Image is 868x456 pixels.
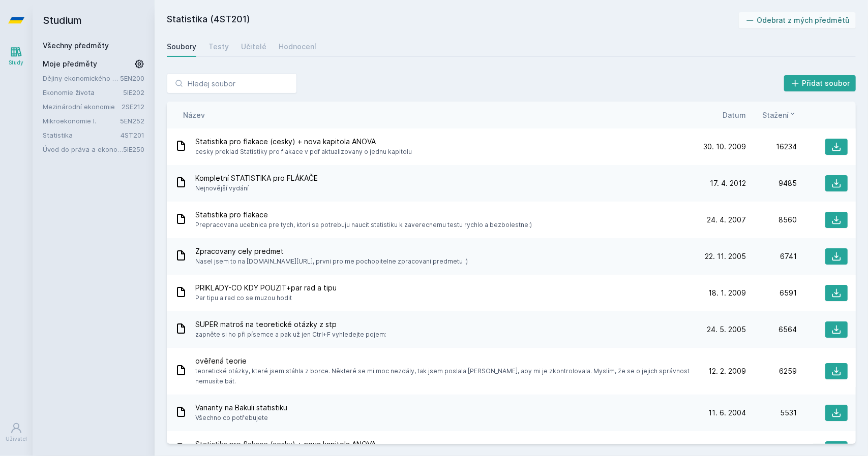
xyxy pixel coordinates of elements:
h2: Statistika (4ST201) [167,12,739,28]
div: 6591 [746,288,797,298]
span: Par tipu a rad co se muzou hodit [195,293,337,303]
button: Stažení [762,110,797,120]
button: Název [183,110,205,120]
a: Hodnocení [279,37,316,57]
span: Nejnovější vydání [195,183,318,193]
a: 5EN252 [120,117,144,125]
span: Nasel jsem to na [DOMAIN_NAME][URL], prvni pro me pochopitelne zpracovani predmetu :) [195,256,468,267]
span: ověřená teorie [195,356,691,366]
a: 2SE212 [122,103,144,111]
span: Stažení [762,110,789,120]
a: Testy [208,37,229,57]
button: Datum [723,110,746,120]
div: Učitelé [241,42,266,52]
span: teoretické otázky, které jsem stáhla z borce. Některé se mi moc nezdály, tak jsem poslala [PERSON... [195,366,691,386]
div: 6259 [746,366,797,376]
span: cesky preklad Statistiky pro flakace v pdf aktualizovany o jednu kapitolu [195,147,412,157]
button: Přidat soubor [784,75,856,91]
a: Uživatel [2,417,31,448]
div: 9485 [746,178,797,188]
div: Uživatel [6,435,27,443]
a: Dějiny ekonomického myšlení [43,73,120,83]
div: 6564 [746,324,797,335]
a: 5IE202 [123,88,144,96]
span: 30. 10. 2009 [703,142,746,152]
a: Study [2,41,31,72]
span: 12. 2. 2009 [708,366,746,376]
span: 18. 1. 2009 [708,288,746,298]
span: Prepracovana ucebnica pre tych, ktori sa potrebuju naucit statistiku k zaverecnemu testu rychlo a... [195,220,532,230]
input: Hledej soubor [167,73,297,93]
a: 5IE250 [123,145,144,153]
div: Soubory [167,42,196,52]
span: Všechno co potřebujete [195,413,287,423]
a: 4ST201 [121,131,144,139]
div: 5531 [746,408,797,418]
span: 24. 4. 2007 [707,215,746,225]
span: 24. 5. 2005 [707,324,746,335]
button: Odebrat z mých předmětů [739,12,856,28]
a: Všechny předměty [43,41,109,50]
div: 8560 [746,215,797,225]
span: Moje předměty [43,59,97,69]
a: Soubory [167,37,196,57]
span: zapněte si ho při písemce a pak už jen Ctrl+F vyhledejte pojem: [195,330,386,340]
span: Zpracovany cely predmet [195,246,468,256]
span: Kompletní STATISTIKA pro FLÁKAČE [195,173,318,183]
span: PRIKLADY-CO KDY POUZIT+par rad a tipu [195,283,337,293]
span: 17. 4. 2012 [710,178,746,188]
a: 5EN200 [120,74,144,82]
div: Hodnocení [279,42,316,52]
a: Mezinárodní ekonomie [43,102,122,112]
span: Statistika pro flakace [195,210,532,220]
div: 16234 [746,142,797,152]
a: Mikroekonomie I. [43,116,120,126]
span: Varianty na Bakuli statistiku [195,403,287,413]
span: 11. 6. 2004 [708,408,746,418]
span: Statistika pro flakace (cesky) + nova kapitola ANOVA [195,137,412,147]
span: Statistika pro flakace (cesky) + nova kapitola ANOVA [195,439,412,449]
span: SUPER matroš na teoretické otázky z stp [195,319,386,330]
a: Ekonomie života [43,87,123,97]
div: Testy [208,42,229,52]
a: Statistika [43,130,121,140]
span: 22. 11. 2005 [705,251,746,262]
a: Úvod do práva a ekonomie [43,144,123,154]
div: 6741 [746,251,797,262]
div: Study [9,59,24,67]
a: Učitelé [241,37,266,57]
